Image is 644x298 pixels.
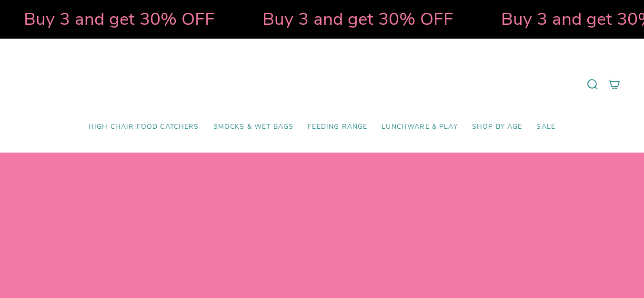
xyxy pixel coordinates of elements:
span: High Chair Food Catchers [89,123,199,131]
span: Smocks & Wet Bags [213,123,294,131]
strong: Buy 3 and get 30% OFF [341,7,532,31]
a: Lunchware & Play [374,116,464,138]
span: Lunchware & Play [382,123,457,131]
a: Mumma’s Little Helpers [240,53,404,116]
a: Feeding Range [301,116,374,138]
span: Shop by Age [472,123,523,131]
a: High Chair Food Catchers [81,116,206,138]
a: SALE [529,116,563,138]
strong: Buy 3 and get 30% OFF [102,7,293,31]
a: Smocks & Wet Bags [206,116,301,138]
a: Shop by Age [465,116,530,138]
span: Feeding Range [308,123,367,131]
span: SALE [536,123,555,131]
